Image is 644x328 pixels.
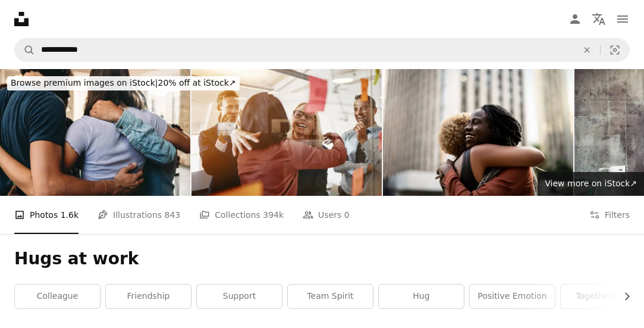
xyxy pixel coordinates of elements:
[199,196,284,234] a: Collections 394k
[263,208,284,221] span: 394k
[7,76,240,90] div: 20% off at iStock ↗
[191,69,382,196] img: Businesswomen hugging while brainstorming with their team in an office
[14,38,630,62] form: Find visuals sitewide
[14,12,29,26] a: Home — Unsplash
[616,285,630,308] button: scroll list to the right
[165,208,181,221] span: 843
[379,285,464,308] a: hug
[98,196,180,234] a: Illustrations 843
[344,208,350,221] span: 0
[288,285,373,308] a: team spirit
[15,39,35,61] button: Search Unsplash
[601,39,629,61] button: Visual search
[197,285,282,308] a: support
[589,196,630,234] button: Filters
[587,7,611,31] button: Language
[545,179,637,188] span: View more on iStock ↗
[303,196,350,234] a: Users 0
[106,285,191,308] a: friendship
[15,285,100,308] a: colleague
[563,7,587,31] a: Log in / Sign up
[14,248,630,270] h1: Hugs at work
[611,7,634,31] button: Menu
[383,69,573,196] img: Business woman/students embracing
[470,285,555,308] a: positive emotion
[574,39,600,61] button: Clear
[11,78,158,88] span: Browse premium images on iStock |
[538,172,644,196] a: View more on iStock↗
